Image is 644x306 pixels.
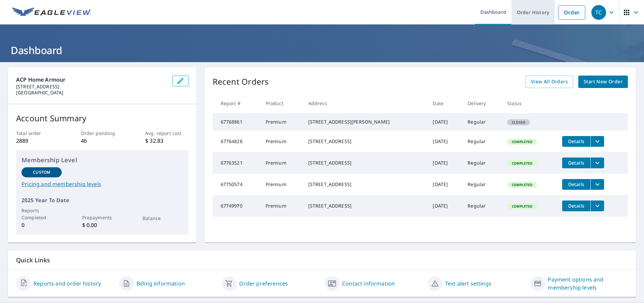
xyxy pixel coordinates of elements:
a: Start New Order [578,76,628,88]
p: 46 [81,137,124,145]
button: filesDropdownBtn-67750574 [590,179,604,190]
span: Completed [508,204,536,209]
a: Order preferences [239,279,288,288]
button: detailsBtn-67764828 [562,136,590,147]
a: Text alert settings [445,279,491,288]
p: Prepayments [82,214,122,221]
a: Payment options and membership levels [548,275,628,292]
span: View All Orders [531,78,568,86]
p: Custom [33,169,50,175]
h1: Dashboard [8,43,636,57]
td: Premium [260,174,303,195]
td: Regular [462,113,502,131]
p: $ 0.00 [82,221,122,229]
span: Completed [508,139,536,144]
p: 0 [21,221,62,229]
p: Quick Links [16,256,628,264]
div: [STREET_ADDRESS] [308,203,422,209]
img: EV Logo [12,7,91,17]
td: [DATE] [427,113,462,131]
a: Pricing and membership levels [21,180,183,188]
button: filesDropdownBtn-67764828 [590,136,604,147]
p: Balance [143,215,183,222]
a: View All Orders [526,76,573,88]
span: Closed [508,120,529,125]
td: 67764828 [213,131,260,152]
button: detailsBtn-67749970 [562,201,590,211]
td: Premium [260,113,303,131]
button: detailsBtn-67763521 [562,158,590,168]
td: Premium [260,152,303,174]
button: detailsBtn-67750574 [562,179,590,190]
p: ACP Home Armour [16,76,167,84]
a: Contact information [342,279,395,288]
span: Details [566,160,586,166]
td: Premium [260,131,303,152]
th: Product [260,93,303,113]
td: Regular [462,174,502,195]
p: $ 32.83 [145,137,188,145]
td: 67750574 [213,174,260,195]
th: Date [427,93,462,113]
p: [GEOGRAPHIC_DATA] [16,90,167,96]
div: [STREET_ADDRESS] [308,138,422,145]
span: Details [566,138,586,144]
p: [STREET_ADDRESS] [16,84,167,90]
p: Membership Level [21,156,183,165]
a: Order [558,5,585,19]
a: Reports and order history [34,279,101,288]
th: Address [303,93,428,113]
td: Regular [462,152,502,174]
td: Premium [260,195,303,217]
span: Completed [508,161,536,166]
td: [DATE] [427,174,462,195]
span: Details [566,203,586,209]
span: Start New Order [584,78,623,86]
td: 67768861 [213,113,260,131]
th: Report # [213,93,260,113]
p: Reports Completed [21,207,62,221]
div: [STREET_ADDRESS] [308,181,422,188]
p: Order pending [81,130,124,137]
td: [DATE] [427,152,462,174]
td: 67763521 [213,152,260,174]
p: 2025 Year To Date [21,196,183,204]
a: Billing information [137,279,185,288]
p: Recent Orders [213,76,269,88]
td: [DATE] [427,195,462,217]
td: [DATE] [427,131,462,152]
button: filesDropdownBtn-67749970 [590,201,604,211]
p: Avg. report cost [145,130,188,137]
div: [STREET_ADDRESS][PERSON_NAME] [308,119,422,125]
p: Total order [16,130,59,137]
p: 2889 [16,137,59,145]
span: Completed [508,182,536,187]
td: 67749970 [213,195,260,217]
th: Status [502,93,557,113]
div: [STREET_ADDRESS] [308,160,422,166]
p: Account Summary [16,112,189,124]
span: Details [566,181,586,187]
th: Delivery [462,93,502,113]
div: TC [591,5,606,20]
button: filesDropdownBtn-67763521 [590,158,604,168]
td: Regular [462,131,502,152]
td: Regular [462,195,502,217]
